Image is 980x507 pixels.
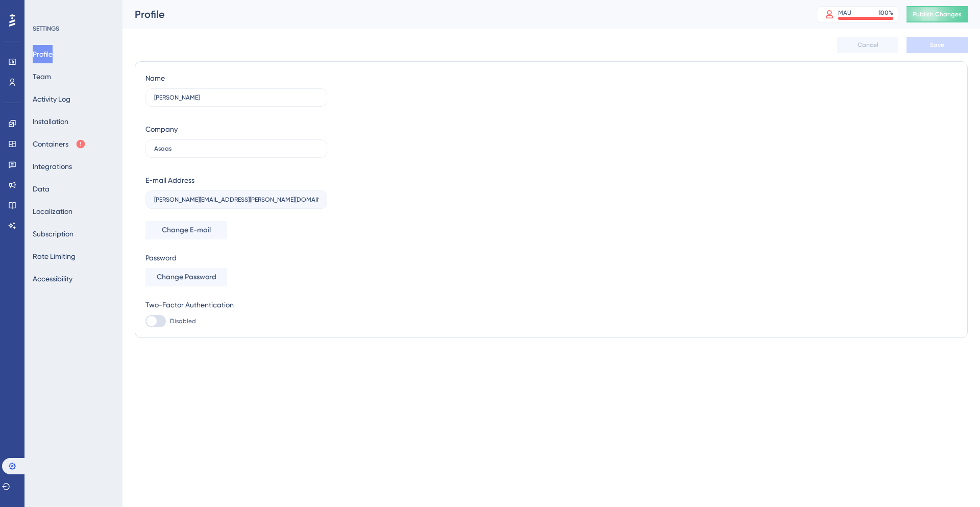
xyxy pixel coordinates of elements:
[837,37,898,53] button: Cancel
[33,90,70,108] button: Activity Log
[145,268,227,286] button: Change Password
[878,9,893,17] div: 100 %
[145,72,165,84] div: Name
[135,7,791,21] div: Profile
[33,180,50,198] button: Data
[906,6,968,22] button: Publish Changes
[145,123,178,135] div: Company
[33,202,72,221] button: Localization
[162,224,211,236] span: Change E-mail
[33,112,68,131] button: Installation
[145,252,327,264] div: Password
[170,317,196,325] span: Disabled
[33,45,53,63] button: Profile
[930,41,944,49] span: Save
[154,94,318,101] input: Name Surname
[33,135,86,153] button: Containers
[154,145,318,152] input: Company Name
[913,10,962,18] span: Publish Changes
[33,67,51,86] button: Team
[145,174,194,186] div: E-mail Address
[157,271,216,283] span: Change Password
[145,221,227,239] button: Change E-mail
[33,157,72,176] button: Integrations
[145,299,327,311] div: Two-Factor Authentication
[838,9,851,17] div: MAU
[906,37,968,53] button: Save
[33,225,73,243] button: Subscription
[33,25,115,33] div: SETTINGS
[857,41,878,49] span: Cancel
[33,247,76,265] button: Rate Limiting
[33,270,72,288] button: Accessibility
[154,196,318,203] input: E-mail Address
